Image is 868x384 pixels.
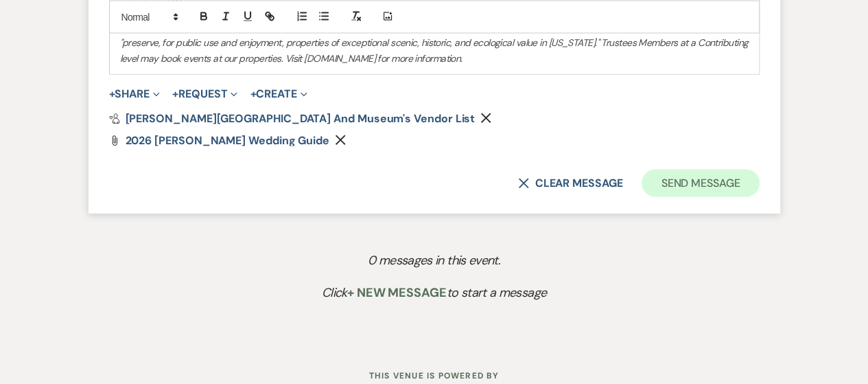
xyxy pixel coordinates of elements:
a: 2026 [PERSON_NAME] Wedding Guide [126,135,329,146]
p: Click to start a message [116,283,752,303]
em: [PERSON_NAME][GEOGRAPHIC_DATA] and Museum is a property of The Trustees of Reservations, a [US_ST... [120,21,751,65]
span: + [172,89,178,100]
button: Request [172,89,237,100]
span: + New Message [347,284,447,301]
button: Create [250,89,307,100]
p: 0 messages in this event. [116,251,752,271]
span: [PERSON_NAME][GEOGRAPHIC_DATA] and Museum's Vendor List [126,111,476,126]
button: Send Message [642,170,759,197]
a: [PERSON_NAME][GEOGRAPHIC_DATA] and Museum's Vendor List [109,113,476,124]
button: Share [109,89,161,100]
button: Clear message [518,178,622,189]
span: + [109,89,115,100]
span: 2026 [PERSON_NAME] Wedding Guide [126,133,329,148]
span: + [250,89,256,100]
